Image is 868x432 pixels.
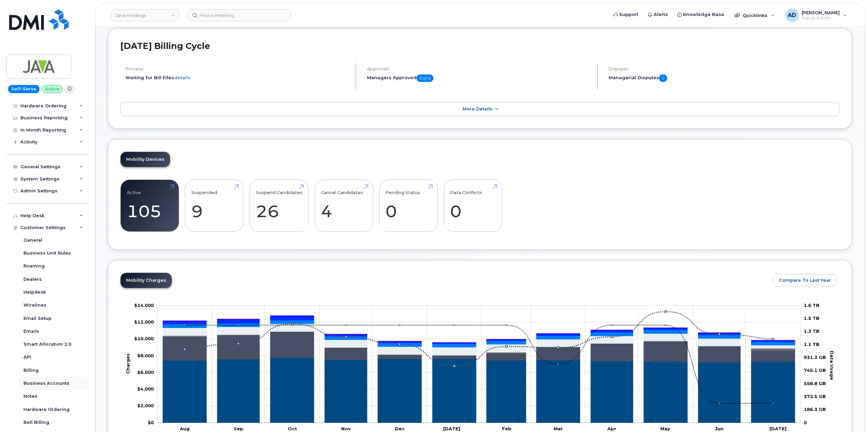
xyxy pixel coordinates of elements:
g: Roaming [163,331,795,362]
tspan: $4,000 [137,386,154,392]
g: $0 [134,336,154,341]
a: Suspended 9 [191,183,237,228]
tspan: 1.6 TB [804,303,819,308]
a: details [174,75,191,80]
tspan: Apr [607,426,616,431]
g: $0 [137,369,154,375]
span: [PERSON_NAME] [802,10,840,15]
tspan: 558.8 GB [804,381,826,386]
a: Active 105 [127,183,173,228]
a: Suspend Candidates 26 [256,183,302,228]
span: Alerts [654,11,668,18]
h2: [DATE] Billing Cycle [120,41,839,51]
tspan: Nov [341,426,351,431]
button: Compare To Last Year [773,274,837,286]
tspan: 1.5 TB [804,315,819,321]
span: Super Admin [802,15,840,21]
a: Data Conflicts 0 [450,183,496,228]
h4: Disputes [609,66,839,71]
h4: Approvals [367,66,591,71]
h5: Managerial Disputes [609,74,839,82]
tspan: Charges [125,353,131,374]
g: $0 [137,352,154,358]
span: Knowledge Base [683,11,724,18]
a: Support [609,8,643,21]
tspan: [DATE] [769,426,786,431]
h5: Managers Approved [367,74,591,82]
tspan: Dec [395,426,405,431]
g: $0 [134,319,154,325]
span: AD [788,11,796,19]
tspan: 372.5 GB [804,394,826,399]
tspan: $2,000 [137,403,154,408]
span: Support [619,11,638,18]
tspan: 1.1 TB [804,342,819,347]
g: $0 [137,403,154,408]
tspan: May [660,426,670,431]
a: Knowledge Base [673,8,729,21]
tspan: $14,000 [134,303,154,308]
tspan: 186.3 GB [804,407,826,412]
g: Rate Plan [163,358,795,423]
a: Cancel Candidates 4 [321,183,367,228]
a: Mobility Charges [121,273,172,288]
tspan: Sep [234,426,243,431]
tspan: $6,000 [137,369,154,375]
a: Alerts [643,8,673,21]
span: Quicklinks [743,13,767,18]
g: $0 [137,386,154,392]
li: Waiting for Bill Files [125,74,350,81]
tspan: Mar [554,426,563,431]
div: Adil Derdak [781,8,852,22]
h4: Process [125,66,350,71]
a: Mobility Devices [121,152,170,167]
tspan: Feb [502,426,511,431]
tspan: 745.1 GB [804,367,826,373]
tspan: [DATE] [443,426,460,431]
tspan: Aug [179,426,190,431]
span: 0 [659,74,667,82]
a: Java Holdings [111,9,179,21]
tspan: $12,000 [134,319,154,325]
tspan: $0 [148,420,154,425]
span: Compare To Last Year [779,277,831,283]
tspan: 931.3 GB [804,355,826,360]
tspan: $10,000 [134,336,154,341]
tspan: 1.3 TB [804,328,819,334]
tspan: $8,000 [137,352,154,358]
a: Pending Status 0 [385,183,431,228]
g: $0 [134,303,154,308]
tspan: Jun [715,426,724,431]
tspan: Data Usage [829,350,835,380]
tspan: 0 [804,420,807,425]
span: More Details [463,106,492,111]
input: Find something... [188,9,291,21]
span: 0 of 0 [417,74,433,82]
tspan: Oct [288,426,297,431]
div: Quicklinks [730,8,779,22]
